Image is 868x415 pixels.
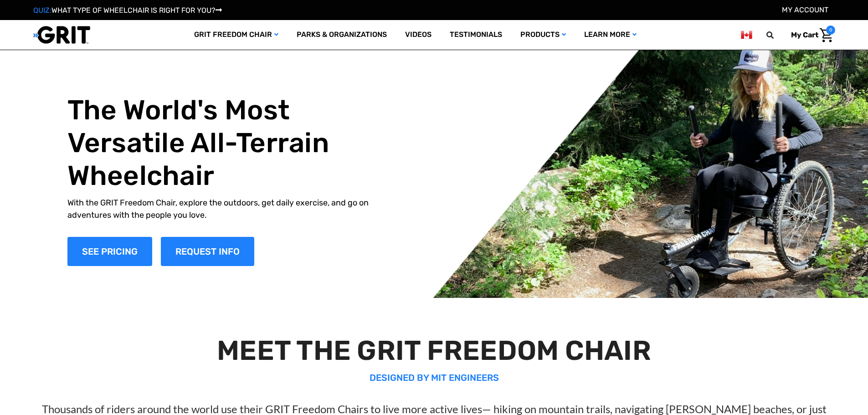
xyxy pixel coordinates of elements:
a: Products [511,20,575,50]
input: Search [770,26,784,45]
img: Cart [820,28,833,42]
a: Learn More [575,20,646,50]
span: My Cart [791,31,818,39]
h1: The World's Most Versatile All-Terrain Wheelchair [67,94,389,192]
a: Panier avec 0 article [784,26,835,45]
a: Videos [396,20,441,50]
a: Diapositive n° 1, Request Information [161,237,254,266]
a: QUIZ:WHAT TYPE OF WHEELCHAIR IS RIGHT FOR YOU? [33,6,222,15]
a: Compte [782,5,828,14]
p: With the GRIT Freedom Chair, explore the outdoors, get daily exercise, and go on adventures with ... [67,197,389,221]
a: GRIT Freedom Chair [185,20,288,50]
img: ca.png [741,29,752,41]
span: 0 [826,26,835,35]
h2: MEET THE GRIT FREEDOM CHAIR [22,334,847,367]
img: GRIT All-Terrain Wheelchair and Mobility Equipment [33,26,90,44]
a: Testimonials [441,20,511,50]
span: QUIZ: [33,6,51,15]
p: DESIGNED BY MIT ENGINEERS [22,371,847,384]
a: Parks & Organizations [288,20,396,50]
a: Shop Now [67,237,152,266]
